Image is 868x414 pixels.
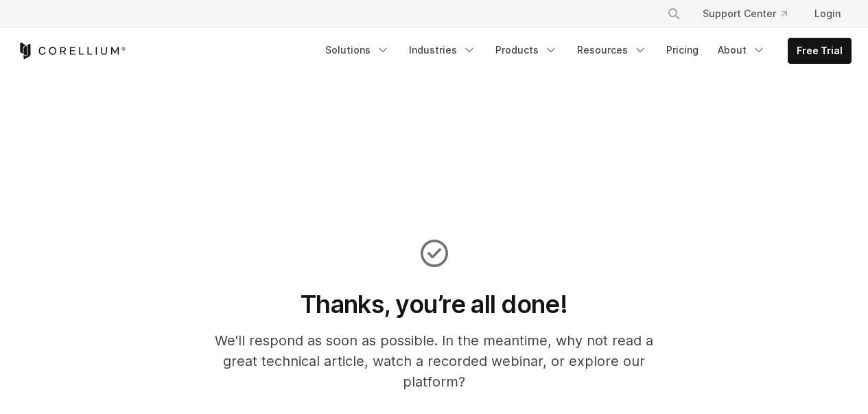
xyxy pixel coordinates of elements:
h1: Thanks, you’re all done! [196,289,672,319]
a: Login [804,1,852,26]
a: Support Center [692,1,798,26]
a: Solutions [317,38,398,62]
p: We'll respond as soon as possible. In the meantime, why not read a great technical article, watch... [196,330,672,392]
a: Free Trial [788,38,851,63]
div: Navigation Menu [650,1,852,26]
a: Resources [569,38,655,62]
a: Products [487,38,566,62]
div: Navigation Menu [317,38,852,64]
button: Search [661,1,686,26]
a: Pricing [658,38,707,62]
a: Industries [401,38,484,62]
a: Corellium Home [17,43,126,59]
a: About [709,38,774,62]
